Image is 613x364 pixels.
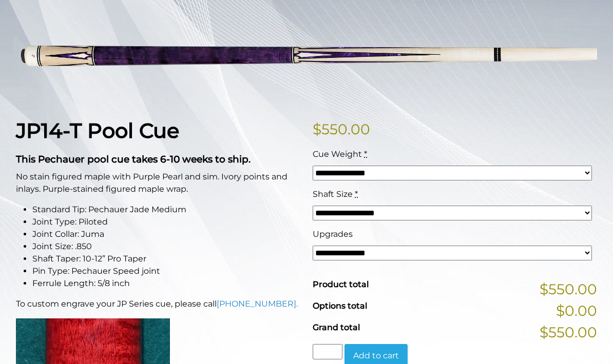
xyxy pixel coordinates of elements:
[313,301,367,311] span: Options total
[16,6,597,102] img: jp14-T.png
[313,229,353,239] span: Upgrades
[217,299,298,309] a: [PHONE_NUMBER].
[313,344,342,359] input: Product quantity
[313,120,321,138] span: $
[313,189,353,199] span: Shaft Size
[540,321,597,343] span: $550.00
[556,300,597,321] span: $0.00
[32,240,300,253] li: Joint Size: .850
[313,279,369,289] span: Product total
[32,204,300,216] li: Standard Tip: Pechauer Jade Medium
[32,253,300,265] li: Shaft Taper: 10-12” Pro Taper
[16,153,251,165] strong: This Pechauer pool cue takes 6-10 weeks to ship.
[16,171,300,195] p: No stain figured maple with Purple Pearl and sim. Ivory points and inlays. Purple-stained figured...
[16,298,300,310] p: To custom engrave your JP Series cue, please call
[32,216,300,228] li: Joint Type: Piloted
[32,228,300,240] li: Joint Collar: Juma
[16,118,179,143] strong: JP14-T Pool Cue
[313,120,370,138] bdi: 550.00
[32,265,300,277] li: Pin Type: Pechauer Speed joint
[313,149,362,159] span: Cue Weight
[355,189,358,199] abbr: required
[364,149,367,159] abbr: required
[540,278,597,300] span: $550.00
[32,277,300,290] li: Ferrule Length: 5/8 inch
[313,322,360,332] span: Grand total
